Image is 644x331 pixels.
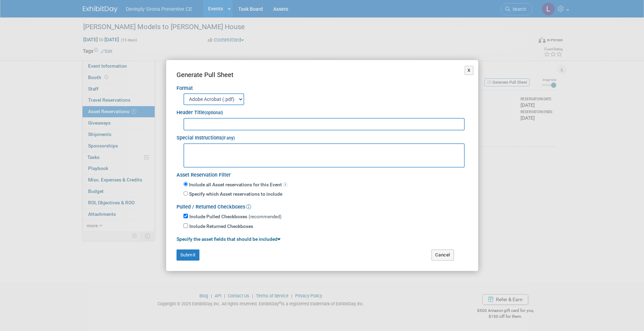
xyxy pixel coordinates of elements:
small: (optional) [205,110,223,115]
div: Special Instructions [177,130,468,142]
label: Include Pulled Checkboxes [189,213,247,220]
div: Format [177,80,468,92]
div: Header Title [177,105,468,117]
span: 1 [283,182,287,187]
button: Cancel [431,249,454,261]
label: Include all Asset reservations for this Event [188,181,287,188]
div: Generate Pull Sheet [177,70,468,80]
a: Specify the asset fields that should be included [177,236,281,242]
button: X [465,66,473,75]
label: Specify which Asset reservations to include [188,191,282,198]
div: Pulled / Returned Checkboxes [177,200,468,211]
span: (recommended) [249,214,282,219]
div: Asset Reservation Filter [177,168,468,179]
label: Include Returned Checkboxes [189,223,253,230]
small: (if any) [222,136,235,141]
button: Submit [177,249,199,261]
